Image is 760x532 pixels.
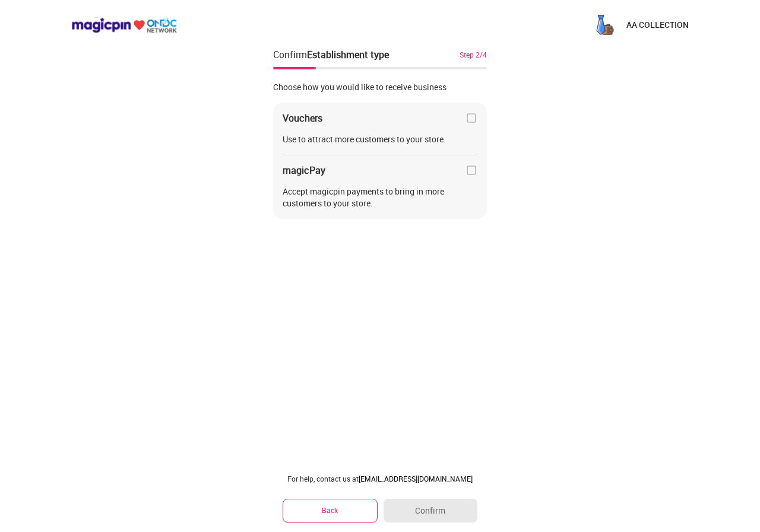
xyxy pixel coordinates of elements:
div: Accept magicpin payments to bring in more customers to your store. [283,186,477,209]
img: home-delivery-unchecked-checkbox-icon.f10e6f61.svg [465,164,477,176]
div: Use to attract more customers to your store. [283,133,477,145]
div: Choose how you would like to receive business [273,81,487,93]
img: home-delivery-unchecked-checkbox-icon.f10e6f61.svg [465,112,477,124]
div: Vouchers [283,112,322,124]
p: AA COLLECTION [626,19,689,31]
div: Step 2/4 [460,49,487,60]
button: Back [283,499,378,522]
div: For help, contact us at [283,474,477,483]
div: Confirm [273,47,389,62]
img: ondc-logo-new-small.8a59708e.svg [71,17,177,33]
div: magicPay [283,164,325,176]
div: Establishment type [307,48,389,61]
button: Confirm [384,499,477,523]
img: 3AHMv5MYEC6mC3wsC4Tnzh01Kj3GaaPIwHjyti5FEaTunh42HvhDDbgbr00X5E-T0BIJ1q6HApay1ggl4HNRqoP4-IU [593,13,617,37]
a: [EMAIL_ADDRESS][DOMAIN_NAME] [359,474,473,483]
